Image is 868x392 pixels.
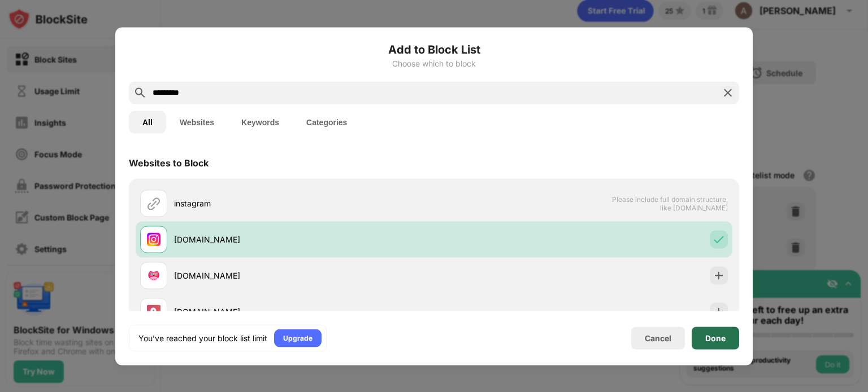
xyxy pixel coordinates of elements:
div: Websites to Block [129,157,209,168]
div: Cancel [645,333,671,343]
div: [DOMAIN_NAME] [174,234,434,245]
button: Websites [166,111,228,133]
button: Keywords [228,111,293,133]
div: [DOMAIN_NAME] [174,270,434,281]
div: Choose which to block [129,59,739,68]
img: favicons [147,305,160,318]
img: search-close [721,86,735,99]
img: url.svg [147,196,160,210]
img: search.svg [133,86,147,99]
img: favicons [147,268,160,282]
span: Please include full domain structure, like [DOMAIN_NAME] [611,195,728,212]
div: Upgrade [283,332,313,343]
div: You’ve reached your block list limit [138,332,267,343]
div: [DOMAIN_NAME] [174,306,434,318]
button: All [129,111,166,133]
img: favicons [147,232,160,246]
h6: Add to Block List [129,41,739,58]
div: Done [705,333,726,342]
button: Categories [293,111,361,133]
div: instagram [174,197,434,209]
